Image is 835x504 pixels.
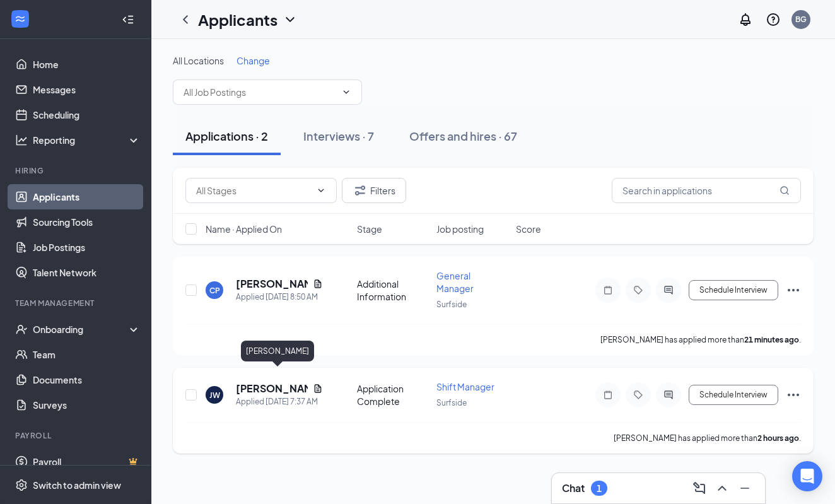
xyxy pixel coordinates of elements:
svg: MagnifyingGlass [780,185,790,196]
a: Team [33,342,141,367]
svg: ChevronDown [283,12,298,27]
h1: Applicants [198,9,277,30]
svg: ActiveChat [661,390,676,400]
span: Surfside [436,398,467,407]
div: Application Complete [357,382,429,407]
svg: Collapse [122,13,134,26]
div: 1 [597,483,602,494]
div: Team Management [15,298,138,308]
div: Payroll [15,430,138,441]
button: ComposeMessage [689,478,709,498]
svg: Note [600,390,616,400]
svg: ChevronLeft [178,12,193,27]
p: [PERSON_NAME] has applied more than . [614,433,801,443]
a: Sourcing Tools [33,209,141,235]
a: PayrollCrown [33,449,141,474]
div: Hiring [15,165,138,176]
a: Surveys [33,392,141,418]
span: Name · Applied On [206,223,282,235]
button: ChevronUp [712,478,732,498]
svg: ChevronDown [316,185,326,196]
svg: Minimize [737,481,752,496]
div: Applications · 2 [185,128,268,144]
div: CP [209,285,220,296]
p: [PERSON_NAME] has applied more than . [600,334,801,345]
span: Shift Manager [436,381,494,392]
a: Home [33,52,141,77]
svg: ComposeMessage [692,481,707,496]
button: Schedule Interview [689,280,778,300]
div: Applied [DATE] 7:37 AM [236,396,323,408]
div: [PERSON_NAME] [241,341,314,361]
svg: UserCheck [15,323,28,336]
svg: Document [313,279,323,289]
svg: Filter [353,183,368,198]
svg: Ellipses [786,387,801,402]
svg: Settings [15,479,28,491]
span: All Locations [173,55,224,66]
svg: ChevronUp [715,481,730,496]
span: General Manager [436,270,474,294]
div: JW [209,390,220,401]
svg: Notifications [738,12,753,27]
div: Interviews · 7 [303,128,374,144]
a: Talent Network [33,260,141,285]
button: Filter Filters [342,178,406,203]
input: Search in applications [612,178,801,203]
b: 2 hours ago [757,433,799,443]
a: Applicants [33,184,141,209]
svg: WorkstreamLogo [14,13,26,25]
a: Messages [33,77,141,102]
div: Onboarding [33,323,130,336]
div: Open Intercom Messenger [792,461,822,491]
svg: Ellipses [786,283,801,298]
div: Reporting [33,134,141,146]
svg: ChevronDown [341,87,351,97]
span: Job posting [436,223,484,235]
input: All Stages [196,184,311,197]
h5: [PERSON_NAME] [236,382,308,396]
svg: Document [313,384,323,394]
span: Surfside [436,300,467,309]
div: Switch to admin view [33,479,121,491]
svg: Analysis [15,134,28,146]
svg: ActiveChat [661,285,676,295]
h3: Chat [562,481,585,495]
span: Stage [357,223,382,235]
button: Minimize [735,478,755,498]
svg: Tag [631,390,646,400]
input: All Job Postings [184,85,336,99]
h5: [PERSON_NAME] [236,277,308,291]
span: Change [236,55,270,66]
svg: Tag [631,285,646,295]
svg: Note [600,285,616,295]
span: Score [516,223,541,235]
div: Offers and hires · 67 [409,128,517,144]
div: Additional Information [357,278,429,303]
a: Scheduling [33,102,141,127]
div: BG [795,14,807,25]
a: Documents [33,367,141,392]
svg: QuestionInfo [766,12,781,27]
b: 21 minutes ago [744,335,799,344]
a: Job Postings [33,235,141,260]
button: Schedule Interview [689,385,778,405]
div: Applied [DATE] 8:50 AM [236,291,323,303]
